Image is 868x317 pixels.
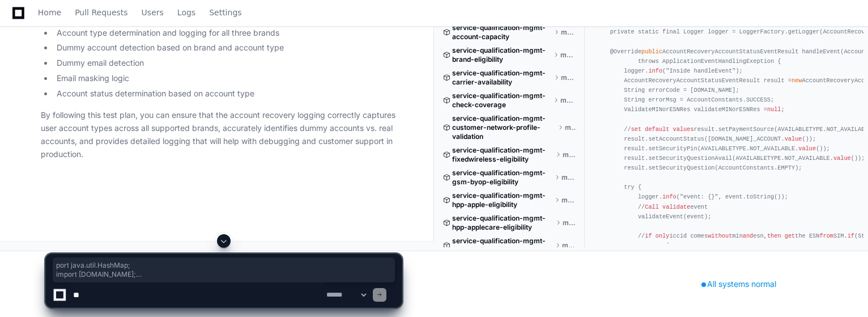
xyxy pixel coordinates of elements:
span: master [560,96,576,105]
li: Dummy email detection [53,57,402,70]
span: port java.util.HashMap; import [DOMAIN_NAME]; import java.util.UUID; [56,261,392,279]
span: service-qualification-mgmt-brand-eligibility [452,46,551,64]
span: null [767,107,781,113]
span: public [641,48,662,55]
span: service-qualification-mgmt-hpp-applecare-eligibility [452,214,554,232]
span: Call [645,204,659,210]
span: if [848,233,854,239]
span: service-qualification-mgmt-gsm-byop-eligibility [452,168,552,187]
li: Account status determination based on account type [53,87,402,100]
span: master [563,150,576,159]
span: Pull Requests [75,9,127,16]
span: master [561,196,576,205]
span: service-qualification-mgmt-fixedwireless-eligibility [452,146,554,164]
span: value [833,155,851,162]
span: service-qualification-mgmt-account-capacity [452,23,552,41]
span: master [565,123,576,132]
span: value [785,136,802,142]
span: info [662,194,676,201]
span: Settings [209,9,241,16]
span: master [560,50,576,60]
span: master [561,28,576,37]
span: master [563,218,576,227]
span: Logs [177,9,195,16]
span: master [561,73,576,82]
span: set [631,126,641,133]
span: without [708,233,732,239]
span: service-qualification-mgmt-hpp-apple-eligibility [452,191,552,209]
span: value [798,145,816,152]
span: then [767,233,781,239]
span: Users [142,9,164,16]
span: service-qualification-mgmt-check-coverage [452,91,551,109]
span: default [645,126,669,133]
span: service-qualification-mgmt-carrier-availability [452,69,552,87]
span: Home [38,9,61,16]
li: Email masking logic [53,72,402,85]
li: Account type determination and logging for all three brands [53,27,402,40]
span: only [656,233,670,239]
span: validate [662,204,690,210]
span: get [785,233,795,239]
span: master [561,173,576,182]
span: new [792,77,802,84]
span: if [645,233,652,239]
span: values [673,126,694,133]
p: By following this test plan, you can ensure that the account recovery logging correctly captures ... [41,109,402,160]
span: and [743,233,753,239]
span: service-qualification-mgmt-customer-network-profile-validation [452,114,556,141]
span: from [819,233,833,239]
span: info [648,67,662,74]
li: Dummy account detection based on brand and account type [53,41,402,54]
